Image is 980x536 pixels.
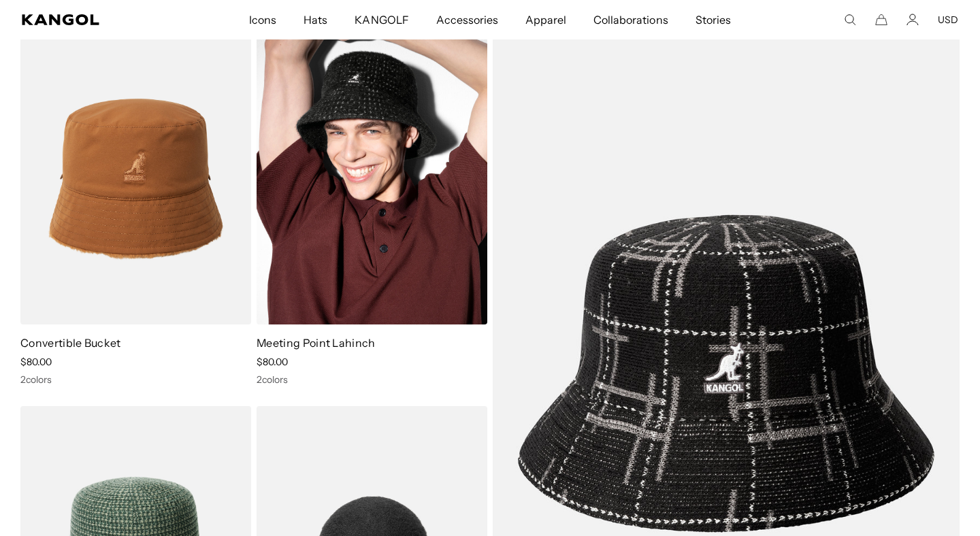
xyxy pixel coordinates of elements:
div: 2 colors [257,373,487,386]
button: Cart [875,14,887,26]
span: $80.00 [20,356,52,368]
a: Kangol [22,14,164,25]
a: Meeting Point Lahinch [257,336,376,350]
span: $80.00 [257,356,288,368]
img: Meeting Point Lahinch [257,35,487,324]
a: Account [906,14,919,26]
summary: Search here [844,14,856,26]
div: 2 colors [20,373,251,386]
button: USD [938,14,958,26]
img: Convertible Bucket [20,35,251,324]
a: Convertible Bucket [20,336,121,350]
